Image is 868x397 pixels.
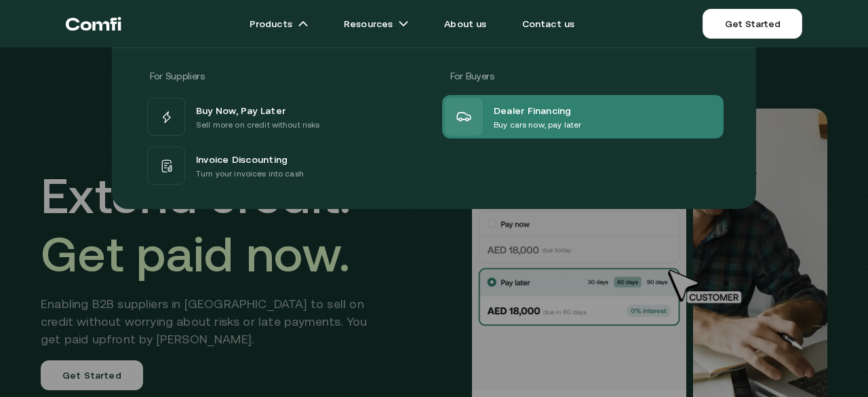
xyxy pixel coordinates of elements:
[196,151,288,167] span: Invoice Discounting
[494,102,572,118] span: Dealer Financing
[150,71,204,81] span: For Suppliers
[144,95,426,138] a: Buy Now, Pay LaterSell more on credit without risks
[196,118,320,132] p: Sell more on credit without risks
[328,10,425,37] a: Resourcesarrow icons
[703,9,802,39] a: Get Started
[506,10,591,37] a: Contact us
[428,10,502,37] a: About us
[398,18,409,29] img: arrow icons
[144,144,426,187] a: Invoice DiscountingTurn your invoices into cash
[298,18,309,29] img: arrow icons
[196,167,304,181] p: Turn your invoices into cash
[442,95,724,138] a: Dealer FinancingBuy cars now, pay later
[494,118,581,132] p: Buy cars now, pay later
[66,3,121,44] a: Return to the top of the Comfi home page
[450,71,494,81] span: For Buyers
[233,10,325,37] a: Productsarrow icons
[196,102,285,118] span: Buy Now, Pay Later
